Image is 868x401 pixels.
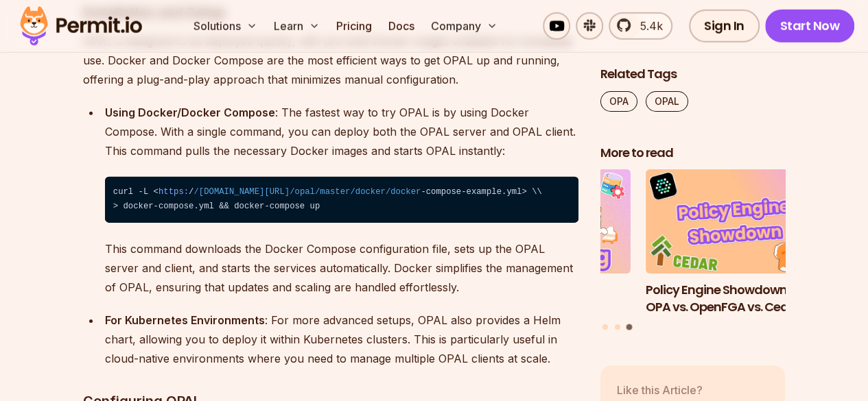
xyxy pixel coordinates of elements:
span: /[DOMAIN_NAME][URL] [193,187,290,197]
img: Implementing Database Permissions [446,170,631,274]
a: Start Now [765,10,855,42]
button: Learn [268,12,325,40]
img: Policy Engine Showdown - OPA vs. OpenFGA vs. Cedar [646,170,831,274]
img: Permit logo [14,3,148,49]
a: OPA [600,91,637,112]
button: Go to slide 3 [626,324,633,330]
a: OPAL [646,91,688,112]
div: Posts [600,170,786,332]
span: 5.4k [632,18,663,34]
p: Like this Article? [617,382,719,398]
a: Docs [383,12,420,40]
h3: Policy Engine Showdown - OPA vs. OpenFGA vs. Cedar [646,282,831,316]
li: 3 of 3 [646,170,831,316]
span: https: [159,187,189,197]
span: /opal/master [290,187,350,197]
button: Go to slide 2 [615,325,620,330]
button: Company [425,12,503,40]
p: This command downloads the Docker Compose configuration file, sets up the OPAL server and client,... [105,239,578,297]
button: Solutions [188,12,263,40]
a: Sign In [689,10,760,42]
strong: Using Docker/Docker Compose [105,106,275,119]
a: Pricing [331,12,377,40]
button: Go to slide 1 [602,325,608,330]
a: 5.4k [609,12,672,40]
p: OPAL is designed to be deployed quickly, with pre-built Docker images available for immediate use... [83,32,578,89]
p: : The fastest way to try OPAL is by using Docker Compose. With a single command, you can deploy b... [105,103,578,160]
p: : For more advanced setups, OPAL also provides a Helm chart, allowing you to deploy it within Kub... [105,311,578,368]
a: Policy Engine Showdown - OPA vs. OpenFGA vs. Cedar Policy Engine Showdown - OPA vs. OpenFGA vs. C... [646,170,831,316]
li: 2 of 3 [446,170,631,316]
strong: For Kubernetes Environments [105,313,265,327]
span: /docker/docker [350,187,421,197]
h3: Implementing Database Permissions [446,282,631,316]
h2: Related Tags [600,66,786,83]
code: curl -L < / -compose-example.yml> \\ > docker-compose.yml && docker-compose up [105,177,578,223]
h2: More to read [600,145,786,162]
